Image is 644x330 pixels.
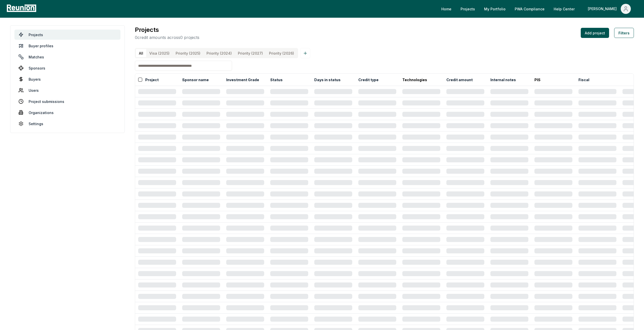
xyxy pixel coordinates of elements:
[577,75,599,85] button: Fiscal year
[269,75,284,85] button: Status
[203,49,235,57] button: Priority (2024)
[14,30,120,40] a: Projects
[146,49,173,57] button: Visa (2025)
[173,49,203,57] button: Priority (2025)
[144,75,160,85] button: Project
[581,28,609,38] button: Add project
[357,75,380,85] button: Credit type
[135,25,199,34] h3: Projects
[511,4,549,14] a: PWA Compliance
[480,4,510,14] a: My Portfolio
[181,75,210,85] button: Sponsor name
[14,119,120,129] a: Settings
[225,75,260,85] button: Investment Grade
[437,4,455,14] a: Home
[489,75,517,85] button: Internal notes
[235,49,266,57] button: Priority (2027)
[14,96,120,106] a: Project submissions
[14,107,120,118] a: Organizations
[14,74,120,84] a: Buyers
[313,75,342,85] button: Days in status
[136,49,146,57] button: All
[588,4,619,14] div: [PERSON_NAME]
[445,75,474,85] button: Credit amount
[14,85,120,95] a: Users
[614,28,634,38] button: Filters
[14,63,120,73] a: Sponsors
[437,4,639,14] nav: Main
[550,4,579,14] a: Help Center
[266,49,297,57] button: Priority (2026)
[14,52,120,62] a: Matches
[584,4,635,14] button: [PERSON_NAME]
[456,4,479,14] a: Projects
[14,41,120,51] a: Buyer profiles
[135,34,199,40] p: 0 credit amounts across 0 projects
